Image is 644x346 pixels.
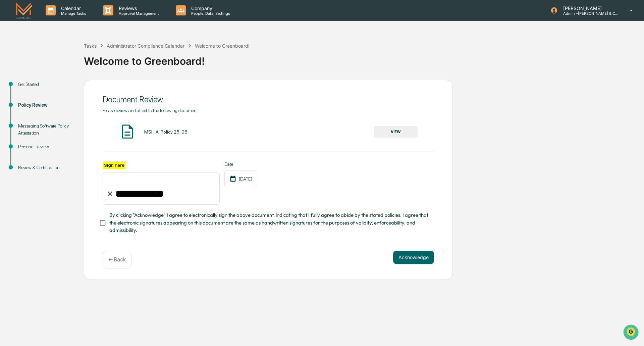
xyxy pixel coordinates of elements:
[47,113,81,119] a: Powered byPylon
[224,161,257,167] label: Date
[49,85,54,91] div: 🗄️
[56,11,90,16] p: Manage Tasks
[113,5,162,11] p: Reviews
[18,122,73,137] div: Messaging Software Policy Attestation
[558,5,620,11] p: [PERSON_NAME]
[107,43,184,49] div: Administrator Compliance Calendar
[23,51,110,58] div: Start new chat
[56,5,90,11] p: Calendar
[18,102,73,109] div: Policy Review
[195,43,250,49] div: Welcome to Greenboard!
[186,5,233,11] p: Company
[224,170,257,187] div: [DATE]
[374,126,418,138] button: VIEW
[144,129,187,135] div: MSH AI Policy 25_08
[186,11,233,16] p: People, Data, Settings
[84,43,97,49] div: Tasks
[7,98,12,103] div: 🔎
[18,143,73,150] div: Personal Review
[55,85,83,91] span: Attestations
[7,85,12,91] div: 🖐️
[18,164,73,171] div: Review & Certification
[13,97,42,104] span: Data Lookup
[13,85,43,91] span: Preclearance
[84,50,641,67] div: Welcome to Greenboard!
[108,256,126,263] p: ← Back
[103,95,434,104] div: Document Review
[623,324,641,342] iframe: Open customer support
[46,82,86,94] a: 🗄️Attestations
[558,11,620,16] p: Admin • [PERSON_NAME] & Co. - BD
[113,11,162,16] p: Approval Management
[119,123,136,140] img: Document Icon
[109,211,429,234] span: By clicking "Acknowledge" I agree to electronically sign the above document, indicating that I fu...
[393,251,434,264] button: Acknowledge
[67,114,81,119] span: Pylon
[7,51,19,63] img: 1746055101610-c473b297-6a78-478c-a979-82029cc54cd1
[4,82,46,94] a: 🖐️Preclearance
[114,53,122,61] button: Start new chat
[103,161,125,169] label: Sign here
[16,2,32,18] img: logo
[23,58,85,63] div: We're available if you need us!
[103,108,199,113] span: Please review and attest to the following document.
[7,14,122,25] p: How can we help?
[4,95,45,107] a: 🔎Data Lookup
[18,81,73,88] div: Get Started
